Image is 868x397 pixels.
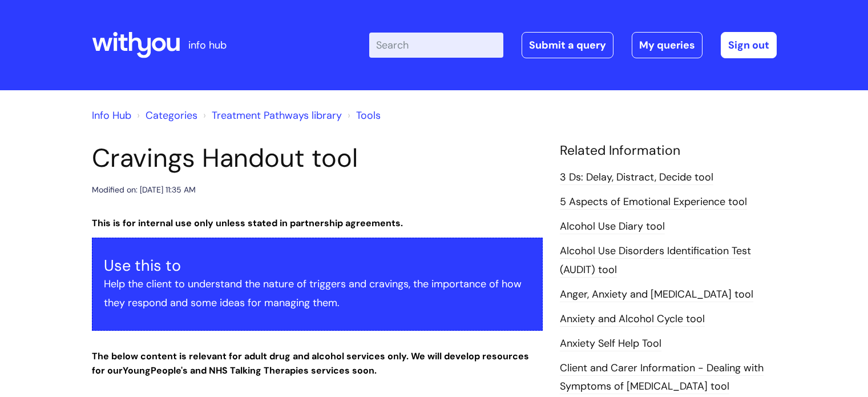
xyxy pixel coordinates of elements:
[522,32,613,58] a: Submit a query
[104,256,531,275] h3: Use this to
[356,109,381,122] a: Tools
[104,275,531,312] p: Help the client to understand the nature of triggers and cravings, the importance of how they res...
[92,350,529,376] strong: The below content is relevant for adult drug and alcohol services only. We will develop resources...
[632,32,703,58] a: My queries
[560,143,777,159] h4: Related Information
[369,32,777,58] div: | -
[212,109,342,122] a: Treatment Pathways library
[560,170,713,185] a: 3 Ds: Delay, Distract, Decide tool
[369,33,503,58] input: Search
[721,32,777,58] a: Sign out
[560,361,764,394] a: Client and Carer Information - Dealing with Symptoms of [MEDICAL_DATA] tool
[560,336,661,351] a: Anxiety Self Help Tool
[560,287,753,302] a: Anger, Anxiety and [MEDICAL_DATA] tool
[345,106,381,125] li: Tools
[92,143,543,174] h1: Cravings Handout tool
[560,195,747,210] a: 5 Aspects of Emotional Experience tool
[560,312,705,327] a: Anxiety and Alcohol Cycle tool
[123,364,190,376] strong: Young
[151,364,188,376] strong: People's
[92,109,131,122] a: Info Hub
[134,106,197,125] li: Solution home
[188,36,227,54] p: info hub
[200,106,342,125] li: Treatment Pathways library
[92,183,196,197] div: Modified on: [DATE] 11:35 AM
[92,217,403,229] strong: This is for internal use only unless stated in partnership agreements.
[146,109,197,122] a: Categories
[560,244,751,277] a: Alcohol Use Disorders Identification Test (AUDIT) tool
[560,219,665,234] a: Alcohol Use Diary tool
